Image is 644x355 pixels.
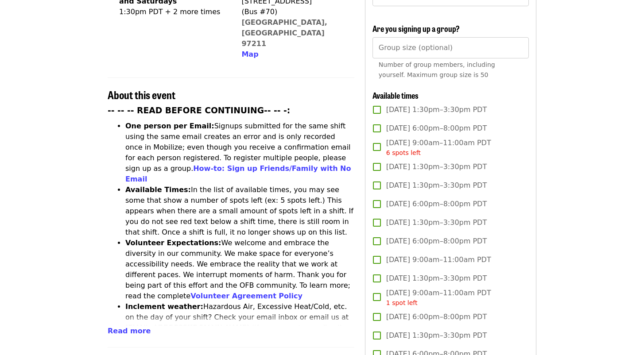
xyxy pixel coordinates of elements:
span: [DATE] 6:00pm–8:00pm PDT [386,199,487,209]
a: How-to: Sign up Friends/Family with No Email [125,164,351,183]
li: We welcome and embrace the diversity in our community. We make space for everyone’s accessibility... [125,238,354,301]
button: Map [241,49,258,60]
span: About this event [108,87,175,102]
span: Are you signing up a group? [372,23,460,34]
strong: One person per Email: [125,122,214,130]
span: [DATE] 1:30pm–3:30pm PDT [386,162,487,172]
span: Available times [372,89,419,101]
span: [DATE] 9:00am–11:00am PDT [386,288,491,308]
span: 1 spot left [386,299,418,306]
span: [DATE] 1:30pm–3:30pm PDT [386,104,487,115]
span: [DATE] 6:00pm–8:00pm PDT [386,236,487,247]
span: [DATE] 1:30pm–3:30pm PDT [386,180,487,191]
span: [DATE] 9:00am–11:00am PDT [386,138,491,158]
div: 1:30pm PDT + 2 more times [119,7,224,17]
strong: Inclement weather: [125,302,203,311]
button: Read more [108,326,151,336]
span: Read more [108,327,151,335]
span: [DATE] 6:00pm–8:00pm PDT [386,312,487,322]
span: [DATE] 1:30pm–3:30pm PDT [386,273,487,284]
li: In the list of available times, you may see some that show a number of spots left (ex: 5 spots le... [125,185,354,238]
span: Number of group members, including yourself. Maximum group size is 50 [379,61,495,78]
input: [object Object] [372,37,529,58]
span: 6 spots left [386,149,421,156]
li: Signups submitted for the same shift using the same email creates an error and is only recorded o... [125,121,354,185]
strong: -- -- -- READ BEFORE CONTINUING-- -- -: [108,106,290,115]
span: [DATE] 1:30pm–3:30pm PDT [386,330,487,341]
div: (Bus #70) [241,7,347,17]
span: [DATE] 6:00pm–8:00pm PDT [386,123,487,134]
span: Map [241,50,258,58]
span: [DATE] 9:00am–11:00am PDT [386,255,491,265]
a: [GEOGRAPHIC_DATA], [GEOGRAPHIC_DATA] 97211 [241,18,327,48]
a: Volunteer Agreement Policy [190,292,303,300]
strong: Available Times: [125,185,191,194]
li: Hazardous Air, Excessive Heat/Cold, etc. on the day of your shift? Check your email inbox or emai... [125,301,354,355]
span: [DATE] 1:30pm–3:30pm PDT [386,217,487,228]
strong: Volunteer Expectations: [125,239,221,247]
